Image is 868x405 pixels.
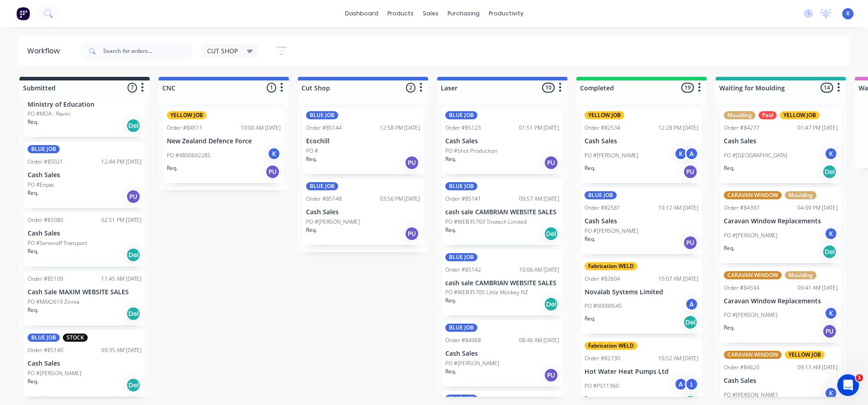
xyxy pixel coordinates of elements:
[822,324,837,339] div: PU
[585,354,620,363] div: Order #82730
[585,204,620,212] div: Order #82581
[24,330,145,396] div: BLUE JOBSTOCKOrder #8514009:35 AM [DATE]Cash SalesPO #[PERSON_NAME]Req.Del
[445,336,481,344] div: Order #84968
[442,320,563,386] div: BLUE JOBOrder #8496808:46 AM [DATE]Cash SalesPO #[PERSON_NAME]Req.PU
[163,108,284,183] div: YELLOW JOBOrder #8451110:00 AM [DATE]New Zealand Defence ForcePO #4800692285KReq.PU
[28,288,142,296] p: Cash Sale MAXIM WEBSITE SALES
[445,195,481,203] div: Order #85141
[445,350,559,358] p: Cash Sales
[306,111,338,119] div: BLUE JOB
[685,377,698,391] div: L
[724,151,787,160] p: PO #[GEOGRAPHIC_DATA]
[445,253,477,261] div: BLUE JOB
[306,137,420,145] p: Ecochill
[302,179,424,245] div: BLUE JOBOrder #8514803:56 PM [DATE]Cash SalesPO #[PERSON_NAME]Req.PU
[837,374,859,396] iframe: Intercom live chat
[519,266,559,274] div: 10:06 AM [DATE]
[585,342,637,350] div: Fabrication WELD
[519,124,559,132] div: 01:51 PM [DATE]
[63,334,88,342] div: STOCK
[405,226,419,241] div: PU
[241,124,281,132] div: 10:00 AM [DATE]
[380,124,420,132] div: 12:58 PM [DATE]
[785,351,825,359] div: YELLOW JOB
[302,108,424,174] div: BLUE JOBOrder #8514412:58 PM [DATE]EcochillPO #Req.PU
[585,262,637,270] div: Fabrication WELD
[16,7,30,20] img: Factory
[418,7,443,20] div: sales
[724,351,782,359] div: CARAVAN WINDOW
[306,155,317,163] p: Req.
[380,195,420,203] div: 03:56 PM [DATE]
[685,147,698,160] div: A
[658,354,698,363] div: 10:52 AM [DATE]
[658,275,698,283] div: 10:07 AM [DATE]
[340,7,383,20] a: dashboard
[207,46,238,56] span: CUT SHOP
[581,108,702,183] div: YELLOW JOBOrder #8253412:28 PM [DATE]Cash SalesPO #[PERSON_NAME]KAReq.PU
[445,137,559,145] p: Cash Sales
[797,124,838,132] div: 01:47 PM [DATE]
[585,382,619,390] p: PO #PS11360
[780,111,820,119] div: YELLOW JOB
[724,204,759,212] div: Order #84397
[167,124,203,132] div: Order #84511
[824,306,838,320] div: K
[544,297,558,311] div: Del
[445,182,477,190] div: BLUE JOB
[445,279,559,287] p: cash sale CAMBRIAN WEBSITE SALES
[683,165,698,179] div: PU
[724,284,759,292] div: Order #84594
[585,275,620,283] div: Order #82604
[484,7,528,20] div: productivity
[445,297,456,305] p: Req.
[167,111,207,119] div: YELLOW JOB
[28,110,71,118] p: PO #MOA - Ravini
[445,226,456,234] p: Req.
[658,204,698,212] div: 10:12 AM [DATE]
[28,247,38,255] p: Req.
[28,360,142,367] p: Cash Sales
[724,377,838,385] p: Cash Sales
[306,147,318,155] p: PO #
[28,306,38,314] p: Req.
[101,158,142,166] div: 12:44 PM [DATE]
[28,369,81,377] p: PO #[PERSON_NAME]
[265,165,280,179] div: PU
[28,346,63,354] div: Order #85140
[445,367,456,376] p: Req.
[585,164,595,172] p: Req.
[585,315,595,323] p: Req.
[28,118,38,126] p: Req.
[724,111,755,119] div: Moulding
[28,334,60,342] div: BLUE JOB
[306,208,420,216] p: Cash Sales
[28,171,142,179] p: Cash Sales
[724,297,838,305] p: Caravan Window Replacements
[28,145,60,153] div: BLUE JOB
[685,297,698,311] div: A
[581,259,702,334] div: Fabrication WELDOrder #8260410:07 AM [DATE]Novalab Systems LimitedPO #00000545AReq.Del
[585,137,698,145] p: Cash Sales
[126,248,141,262] div: Del
[101,275,142,283] div: 11:45 AM [DATE]
[585,235,595,243] p: Req.
[724,311,778,319] p: PO #[PERSON_NAME]
[443,7,484,20] div: purchasing
[167,151,211,160] p: PO #4800692285
[581,188,702,254] div: BLUE JOBOrder #8258110:12 AM [DATE]Cash SalesPO #[PERSON_NAME]Req.PU
[24,141,145,208] div: BLUE JOBOrder #8502112:44 PM [DATE]Cash SalesPO #EnpacReq.PU
[28,377,38,386] p: Req.
[442,179,563,245] div: BLUE JOBOrder #8514109:57 AM [DATE]cash sale CAMBRIAN WEBSITE SALESPO #WEB35703 Tirotech LimitedR...
[846,9,850,18] span: K
[167,164,178,172] p: Req.
[585,217,698,225] p: Cash Sales
[442,108,563,174] div: BLUE JOBOrder #8512301:51 PM [DATE]Cash SalesPO #Shot ProductionReq.PU
[585,111,624,119] div: YELLOW JOB
[724,363,759,372] div: Order #84620
[785,191,816,199] div: Moulding
[445,218,527,226] p: PO #WEB35703 Tirotech Limited
[445,155,456,163] p: Req.
[519,195,559,203] div: 09:57 AM [DATE]
[126,118,141,133] div: Del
